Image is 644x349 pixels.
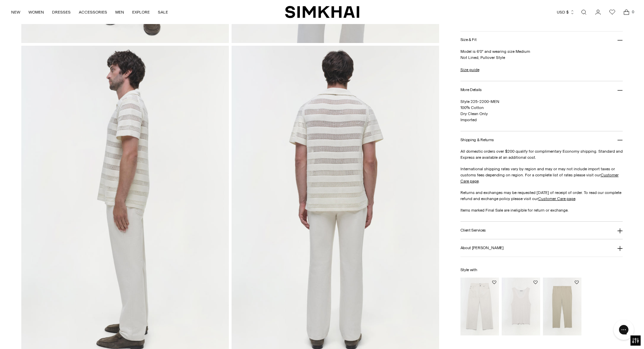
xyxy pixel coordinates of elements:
p: Model is 6'0" and wearing size Medium Not Lined, Pullover Style [460,48,623,61]
iframe: Gorgias live chat messenger [610,317,637,342]
button: Add to Wishlist [533,280,538,284]
h3: More Details [460,88,482,92]
h3: About [PERSON_NAME] [460,246,504,250]
a: Customer Care page [538,196,575,201]
h6: Style with [460,268,623,272]
p: All domestic orders over $200 qualify for complimentary Economy shipping. Standard and Express ar... [460,148,623,160]
a: DRESSES [52,5,71,20]
p: Items marked Final Sale are ineligible for return or exchange. [460,207,623,213]
a: MEN [115,5,124,20]
button: About [PERSON_NAME] [460,239,623,257]
p: International shipping rates vary by region and may or may not include import taxes or customs fe... [460,166,623,184]
a: Open cart modal [620,5,633,19]
a: Open search modal [577,5,591,19]
h3: Size & Fit [460,38,477,42]
h3: Client Services [460,228,486,233]
a: SIMKHAI [285,5,359,19]
button: Add to Wishlist [575,280,579,284]
a: SALE [158,5,168,20]
h3: Shipping & Returns [460,138,494,142]
iframe: Sign Up via Text for Offers [5,323,68,344]
button: Client Services [460,222,623,239]
a: WOMEN [28,5,44,20]
button: Size & Fit [460,31,623,49]
button: More Details [460,81,623,99]
button: USD $ [557,5,575,20]
span: 0 [630,9,636,15]
a: EXPLORE [132,5,150,20]
img: Zack Pants [543,278,581,335]
a: ACCESSORIES [79,5,107,20]
a: Size guide [460,67,479,73]
img: Idris Silk Linen Tank [502,278,540,335]
a: NEW [11,5,20,20]
button: Shipping & Returns [460,131,623,149]
a: Wishlist [605,5,619,19]
button: Add to Wishlist [492,280,496,284]
a: Go to the account page [591,5,605,19]
p: Returns and exchanges may be requested [DATE] of receipt of order. To read our complete refund an... [460,190,623,202]
span: Style 225-2200-MEN 100% Cotton Dry Clean Only Imported [460,99,499,122]
img: Ardie Wide Leg Jean [460,278,499,335]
